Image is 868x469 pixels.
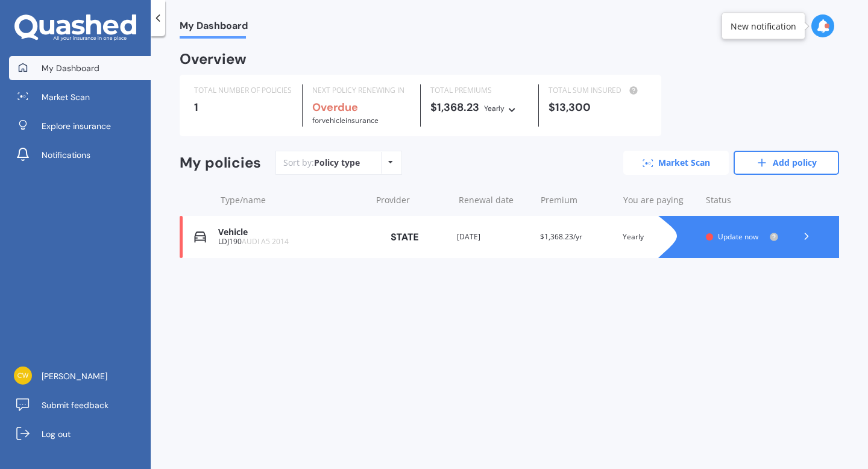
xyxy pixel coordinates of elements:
div: Yearly [484,102,505,115]
span: for Vehicle insurance [312,115,379,125]
div: 1 [194,101,292,113]
a: Market Scan [9,85,151,109]
span: $1,368.23/yr [540,231,582,242]
a: Market Scan [623,151,729,175]
a: Submit feedback [9,393,151,417]
span: Submit feedback [42,399,108,411]
div: [DATE] [457,231,530,243]
div: LDJ190 [218,238,365,246]
img: State [374,226,435,248]
span: Log out [42,428,71,440]
span: Market Scan [42,91,90,103]
span: Update now [718,231,758,242]
span: My Dashboard [180,20,248,36]
div: Status [706,194,779,206]
div: Type/name [221,194,366,206]
span: [PERSON_NAME] [42,370,107,382]
div: TOTAL NUMBER OF POLICIES [194,84,292,96]
a: Explore insurance [9,114,151,138]
div: $13,300 [549,101,647,113]
a: My Dashboard [9,56,151,80]
div: Vehicle [218,227,365,238]
div: You are paying [623,194,696,206]
img: Vehicle [194,231,206,243]
div: Premium [541,194,614,206]
a: Add policy [734,151,839,175]
div: My policies [180,154,261,172]
a: Log out [9,422,151,446]
div: New notification [731,20,796,32]
div: Provider [376,194,449,206]
a: [PERSON_NAME] [9,364,151,388]
a: Notifications [9,143,151,167]
b: Overdue [312,100,358,115]
div: Yearly [623,231,696,243]
div: NEXT POLICY RENEWING IN [312,84,410,96]
div: Renewal date [459,194,532,206]
span: AUDI A5 2014 [242,236,289,247]
img: c072ceeb079b0750b8541cb40bfb2ad3 [14,367,32,385]
div: $1,368.23 [430,101,529,115]
div: TOTAL PREMIUMS [430,84,529,96]
span: My Dashboard [42,62,99,74]
div: Policy type [314,157,360,169]
span: Explore insurance [42,120,111,132]
div: Sort by: [283,157,360,169]
span: Notifications [42,149,90,161]
div: TOTAL SUM INSURED [549,84,647,96]
div: Overview [180,53,247,65]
